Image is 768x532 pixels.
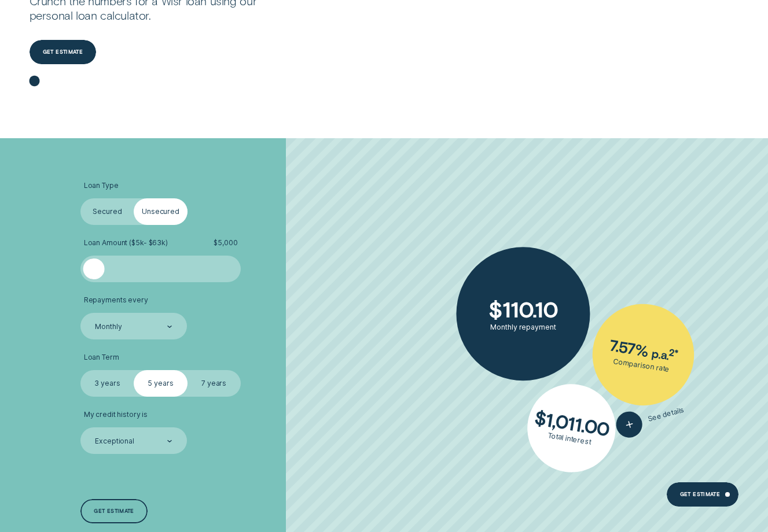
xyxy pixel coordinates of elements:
[84,410,148,419] span: My credit history is
[84,295,148,304] span: Repayments every
[80,499,148,523] a: Get estimate
[80,370,134,397] label: 3 years
[214,238,237,247] span: $ 5,000
[30,40,97,64] a: Get estimate
[613,397,687,441] button: See details
[667,482,739,506] a: Get estimate
[80,198,134,225] label: Secured
[188,370,241,397] label: 7 years
[95,437,134,445] div: Exceptional
[84,181,119,190] span: Loan Type
[134,370,187,397] label: 5 years
[95,322,122,331] div: Monthly
[84,353,119,361] span: Loan Term
[134,198,187,225] label: Unsecured
[84,238,168,247] span: Loan Amount ( $5k - $63k )
[647,405,685,423] span: See details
